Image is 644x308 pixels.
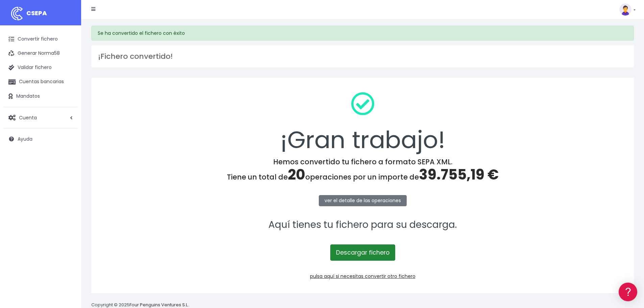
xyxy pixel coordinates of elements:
[100,158,625,183] h4: Hemos convertido tu fichero a formato SEPA XML. Tiene un total de operaciones por un importe de
[330,244,395,261] a: Descargar fichero
[3,61,78,75] a: Validar fichero
[7,145,128,156] a: General
[18,136,32,142] span: Ayuda
[93,195,130,201] a: POWERED BY ENCHANT
[288,165,305,185] span: 20
[319,195,407,206] a: ver el detalle de las operaciones
[7,96,128,106] a: Problemas habituales
[91,26,634,41] div: Se ha convertido el fichero con éxito
[7,106,128,117] a: Videotutoriales
[7,57,128,68] a: Información general
[7,47,128,53] div: Información general
[19,114,37,121] span: Cuenta
[7,173,128,183] a: API
[100,217,625,233] p: Aquí tienes tu fichero para su descarga.
[100,87,625,158] div: ¡Gran trabajo!
[3,32,78,46] a: Convertir fichero
[98,52,627,61] h3: ¡Fichero convertido!
[3,46,78,61] a: Generar Norma58
[3,132,78,146] a: Ayuda
[26,9,47,17] span: CSEPA
[7,75,128,81] div: Convertir ficheros
[619,3,631,16] img: profile
[3,75,78,89] a: Cuentas bancarias
[3,89,78,103] a: Mandatos
[3,111,78,125] a: Cuenta
[419,165,499,185] span: 39.755,19 €
[7,117,128,127] a: Perfiles de empresas
[7,181,128,193] button: Contáctanos
[310,273,415,280] a: pulsa aquí si necesitas convertir otro fichero
[129,302,189,308] a: Four Penguins Ventures S.L.
[8,5,25,22] img: logo
[7,134,128,141] div: Facturación
[7,86,128,96] a: Formatos
[7,162,128,169] div: Programadores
